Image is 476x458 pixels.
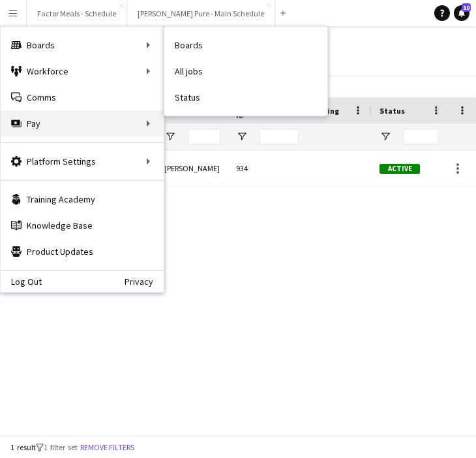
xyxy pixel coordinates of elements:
[454,5,469,21] a: 10
[1,84,164,110] a: Comms
[1,110,164,137] div: Pay
[188,129,220,144] input: Last Name Filter Input
[78,440,137,455] button: Remove filters
[379,164,420,174] span: Active
[1,148,164,174] div: Platform Settings
[164,32,327,58] a: Boards
[164,84,327,110] a: Status
[1,186,164,212] a: Training Academy
[228,150,306,186] div: 934
[1,58,164,84] div: Workforce
[44,442,78,452] span: 1 filter set
[1,212,164,238] a: Knowledge Base
[164,131,176,142] button: Open Filter Menu
[379,106,405,116] span: Status
[164,58,327,84] a: All jobs
[127,1,275,26] button: [PERSON_NAME] Pure - Main Schedule
[403,129,442,144] input: Status Filter Input
[260,129,299,144] input: Workforce ID Filter Input
[1,276,42,287] a: Log Out
[1,238,164,265] a: Product Updates
[236,131,248,142] button: Open Filter Menu
[156,150,228,186] div: [PERSON_NAME]
[462,3,471,12] span: 10
[379,131,391,142] button: Open Filter Menu
[27,1,127,26] button: Factor Meals - Schedule
[1,32,164,58] div: Boards
[125,276,164,287] a: Privacy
